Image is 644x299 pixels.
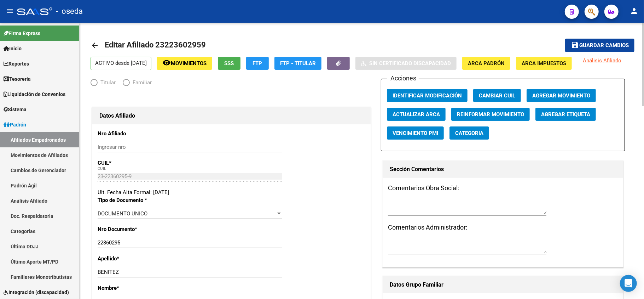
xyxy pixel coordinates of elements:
[99,110,364,122] h1: Datos Afiliado
[393,111,440,118] span: Actualizar ARCA
[4,60,29,68] span: Reportes
[565,39,634,52] button: Guardar cambios
[579,43,629,49] span: Guardar cambios
[462,57,510,70] button: ARCA Padrón
[355,57,457,70] button: Sin Certificado Discapacidad
[541,111,590,118] span: Agregar Etiqueta
[98,284,178,292] p: Nombre
[91,57,151,70] p: ACTIVO desde [DATE]
[369,60,451,67] span: Sin Certificado Discapacidad
[4,90,65,98] span: Liquidación de Convenios
[451,108,530,121] button: Reinformar Movimiento
[522,60,566,67] span: ARCA Impuestos
[171,60,207,67] span: Movimientos
[4,29,40,37] span: Firma Express
[393,130,438,136] span: Vencimiento PMI
[390,279,616,290] h1: Datos Grupo Familiar
[473,89,521,102] button: Cambiar CUIL
[4,121,26,129] span: Padrón
[98,188,365,196] div: Ult. Fecha Alta Formal: [DATE]
[98,130,178,137] p: Nro Afiliado
[535,108,596,121] button: Agregar Etiqueta
[393,92,462,99] span: Identificar Modificación
[620,275,637,292] div: Open Intercom Messenger
[130,79,152,86] span: Familiar
[274,57,321,70] button: FTP - Titular
[387,126,444,140] button: Vencimiento PMI
[218,57,240,70] button: SSS
[479,92,515,99] span: Cambiar CUIL
[225,60,234,67] span: SSS
[6,7,14,15] mat-icon: menu
[253,60,262,67] span: FTP
[162,58,171,67] mat-icon: remove_red_eye
[98,79,116,86] span: Titular
[280,60,316,67] span: FTP - Titular
[583,57,621,64] span: Análisis Afiliado
[91,41,99,50] mat-icon: arrow_back
[390,164,616,175] h1: Sección Comentarios
[4,288,69,296] span: Integración (discapacidad)
[630,7,638,15] mat-icon: person
[246,57,269,70] button: FTP
[455,130,483,136] span: Categoria
[4,106,27,113] span: Sistema
[387,89,468,102] button: Identificar Modificación
[468,60,505,67] span: ARCA Padrón
[387,73,419,83] h3: Acciones
[157,57,212,70] button: Movimientos
[387,108,446,121] button: Actualizar ARCA
[4,45,22,52] span: Inicio
[98,159,178,167] p: CUIL
[527,89,596,102] button: Agregar Movimiento
[91,81,159,87] mat-radio-group: Elija una opción
[98,210,147,217] span: DOCUMENTO UNICO
[105,40,206,49] span: Editar Afiliado 23223602959
[516,57,572,70] button: ARCA Impuestos
[98,255,178,263] p: Apellido
[457,111,524,118] span: Reinformar Movimiento
[388,183,618,193] h3: Comentarios Obra Social:
[56,4,83,19] span: - oseda
[449,126,489,140] button: Categoria
[98,225,178,233] p: Nro Documento
[532,92,590,99] span: Agregar Movimiento
[4,75,31,83] span: Tesorería
[98,196,178,204] p: Tipo de Documento *
[571,41,579,49] mat-icon: save
[388,222,618,232] h3: Comentarios Administrador:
